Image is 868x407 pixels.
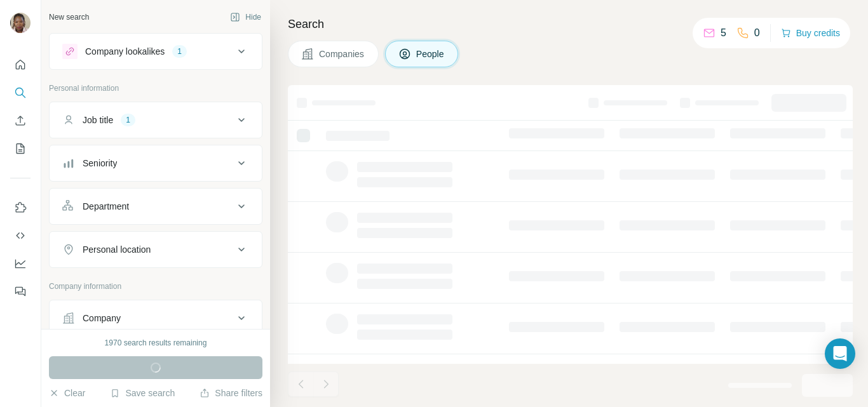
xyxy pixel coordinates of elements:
[121,114,135,126] div: 1
[49,281,262,292] p: Company information
[10,280,31,303] button: Feedback
[50,36,262,67] button: Company lookalikes1
[10,137,31,160] button: My lists
[10,252,31,275] button: Dashboard
[83,157,117,170] div: Seniority
[10,196,31,219] button: Use Surfe on LinkedIn
[10,53,31,76] button: Quick start
[10,224,31,247] button: Use Surfe API
[49,83,262,94] p: Personal information
[200,387,262,399] button: Share filters
[50,303,262,333] button: Company
[825,338,855,369] div: Open Intercom Messenger
[10,81,31,104] button: Search
[50,148,262,178] button: Seniority
[83,200,129,213] div: Department
[85,45,165,58] div: Company lookalikes
[10,109,31,132] button: Enrich CSV
[288,15,853,33] h4: Search
[721,25,726,41] p: 5
[50,105,262,135] button: Job title1
[49,387,85,399] button: Clear
[416,48,445,60] span: People
[50,191,262,222] button: Department
[49,11,89,23] div: New search
[105,337,207,349] div: 1970 search results remaining
[83,312,121,324] div: Company
[172,46,187,57] div: 1
[10,13,31,33] img: Avatar
[754,25,760,41] p: 0
[83,114,113,126] div: Job title
[50,234,262,265] button: Personal location
[83,243,151,256] div: Personal location
[319,48,365,60] span: Companies
[110,387,175,399] button: Save search
[781,24,840,42] button: Buy credits
[221,8,270,27] button: Hide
